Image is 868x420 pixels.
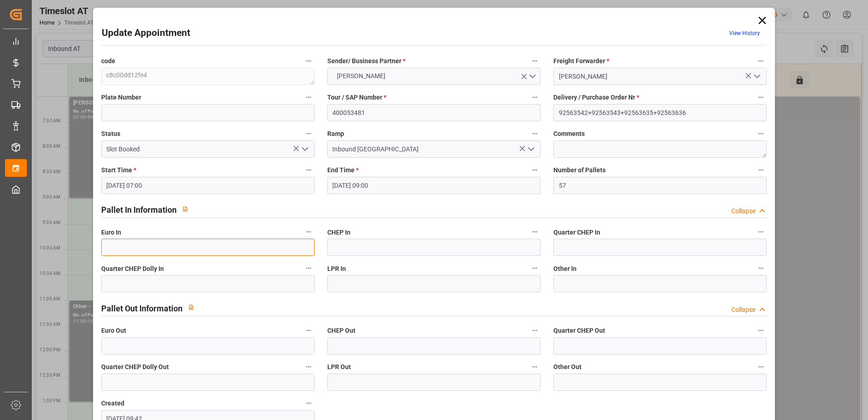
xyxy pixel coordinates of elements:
button: Comments [755,128,767,140]
span: Comments [553,129,585,139]
span: Euro In [101,228,121,237]
button: LPR In [529,262,541,274]
span: Freight Forwarder [553,56,609,66]
button: End Time * [529,164,541,176]
span: LPR In [327,264,346,274]
button: View description [177,200,194,218]
textarea: c8c00dd12fe4 [101,68,315,85]
span: LPR Out [327,362,351,372]
span: Other Out [553,362,582,372]
span: CHEP In [327,228,350,237]
input: Select Freight Forwarder [553,68,767,85]
button: Euro Out [303,325,315,336]
button: LPR Out [529,361,541,373]
input: Type to search/select [327,140,541,158]
button: open menu [327,68,541,85]
button: Other In [755,262,767,274]
h2: Pallet In Information [101,204,177,216]
button: Start Time * [303,164,315,176]
button: Other Out [755,361,767,373]
button: open menu [297,142,311,156]
button: Quarter CHEP Dolly Out [303,361,315,373]
button: Quarter CHEP Out [755,325,767,336]
span: Ramp [327,129,344,139]
input: DD-MM-YYYY HH:MM [101,177,315,194]
button: Sender/ Business Partner * [529,55,541,67]
h2: Update Appointment [102,26,190,40]
button: open menu [524,142,538,156]
input: DD-MM-YYYY HH:MM [327,177,541,194]
span: Number of Pallets [553,165,606,175]
button: Quarter CHEP In [755,226,767,238]
span: [PERSON_NAME] [332,71,390,81]
span: code [101,56,115,66]
button: CHEP Out [529,325,541,336]
span: Sender/ Business Partner [327,56,405,66]
button: Status [303,128,315,140]
span: Plate Number [101,93,141,102]
span: CHEP Out [327,326,355,335]
span: Tour / SAP Number [327,93,386,102]
button: Quarter CHEP Dolly In [303,262,315,274]
button: Tour / SAP Number * [529,91,541,103]
div: Collapse [731,206,755,216]
div: Collapse [731,305,755,315]
button: CHEP In [529,226,541,238]
input: Type to search/select [101,140,315,158]
button: Freight Forwarder * [755,55,767,67]
span: Euro Out [101,326,126,335]
span: Start Time [101,165,136,175]
button: open menu [750,70,764,84]
a: View History [729,30,760,36]
span: Quarter CHEP Out [553,326,605,335]
span: Quarter CHEP Dolly Out [101,362,169,372]
span: End Time [327,165,359,175]
span: Quarter CHEP In [553,228,600,237]
h2: Pallet Out Information [101,302,182,315]
span: Delivery / Purchase Order Nr [553,93,639,102]
button: View description [182,299,200,316]
button: Plate Number [303,91,315,103]
button: Euro In [303,226,315,238]
span: Other In [553,264,577,274]
span: Status [101,129,120,139]
span: Created [101,399,124,408]
button: Number of Pallets [755,164,767,176]
button: Ramp [529,128,541,140]
button: Created [303,397,315,409]
button: code [303,55,315,67]
span: Quarter CHEP Dolly In [101,264,164,274]
button: Delivery / Purchase Order Nr * [755,91,767,103]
